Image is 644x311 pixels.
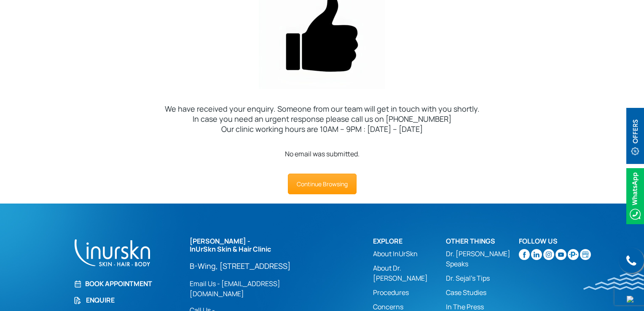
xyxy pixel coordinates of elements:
a: Email Us - [EMAIL_ADDRESS][DOMAIN_NAME] [190,279,329,299]
img: Book Appointment [73,280,81,288]
a: About InUrSkn [373,249,446,259]
a: Case Studies [446,287,519,298]
a: Procedures [373,287,446,298]
img: Skin-and-Hair-Clinic [580,249,591,260]
img: instagram [543,249,554,260]
img: youtube [555,249,566,260]
a: Enquire [73,295,180,305]
img: bluewave [583,273,644,290]
a: Dr. Sejal's Tips [446,273,519,283]
h2: Follow Us [519,237,592,245]
h2: Explore [373,237,446,245]
img: Enquire [73,296,82,305]
img: offerBt [626,108,644,164]
img: inurskn-footer-logo [73,237,151,268]
a: Continue Browsing [288,174,357,194]
a: About Dr. [PERSON_NAME] [373,263,446,283]
h2: [PERSON_NAME] - InUrSkn Skin & Hair Clinic [190,237,329,253]
a: B-Wing, [STREET_ADDRESS] [190,261,329,271]
a: Whatsappicon [626,191,644,200]
img: facebook [519,249,530,260]
img: linkedin [531,249,542,260]
img: Whatsappicon [626,168,644,224]
a: Dr. [PERSON_NAME] Speaks [446,249,519,269]
h2: Other Things [446,237,519,245]
img: up-blue-arrow.svg [627,296,633,303]
a: Book Appointment [73,279,180,289]
img: sejal-saheta-dermatologist [568,249,579,260]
